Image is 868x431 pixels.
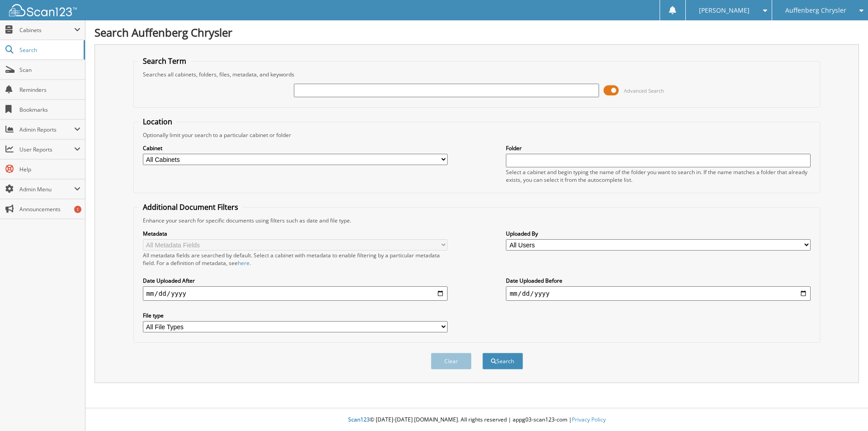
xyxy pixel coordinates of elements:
label: Metadata [143,230,448,237]
label: File type [143,312,448,319]
h1: Search Auffenberg Chrysler [94,25,859,40]
span: [PERSON_NAME] [699,8,750,13]
div: 1 [74,206,81,213]
span: Bookmarks [19,106,80,114]
span: Admin Menu [19,185,74,193]
label: Uploaded By [506,230,811,237]
span: Auffenberg Chrysler [785,8,846,13]
button: Clear [431,353,472,369]
a: Privacy Policy [572,416,606,423]
span: User Reports [19,146,74,153]
a: here [238,259,250,267]
label: Folder [506,144,811,152]
span: Reminders [19,86,80,94]
div: Select a cabinet and begin typing the name of the folder you want to search in. If the name match... [506,168,811,184]
div: All metadata fields are searched by default. Select a cabinet with metadata to enable filtering b... [143,251,448,267]
button: Search [482,353,523,369]
label: Cabinet [143,144,448,152]
div: Searches all cabinets, folders, files, metadata, and keywords [138,71,816,78]
span: Help [19,166,80,173]
img: scan123-logo-white.svg [9,4,77,16]
span: Search [19,46,79,54]
input: end [506,286,811,301]
div: Enhance your search for specific documents using filters such as date and file type. [138,217,816,224]
legend: Additional Document Filters [138,202,243,212]
span: Announcements [19,205,80,213]
input: start [143,286,448,301]
span: Cabinets [19,26,74,34]
span: Admin Reports [19,126,74,133]
label: Date Uploaded After [143,277,448,284]
legend: Search Term [138,56,191,66]
span: Advanced Search [624,87,664,94]
div: Optionally limit your search to a particular cabinet or folder [138,131,816,139]
span: Scan123 [348,416,370,423]
div: © [DATE]-[DATE] [DOMAIN_NAME]. All rights reserved | appg03-scan123-com | [85,409,868,431]
label: Date Uploaded Before [506,277,811,284]
legend: Location [138,117,177,127]
span: Scan [19,66,80,74]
